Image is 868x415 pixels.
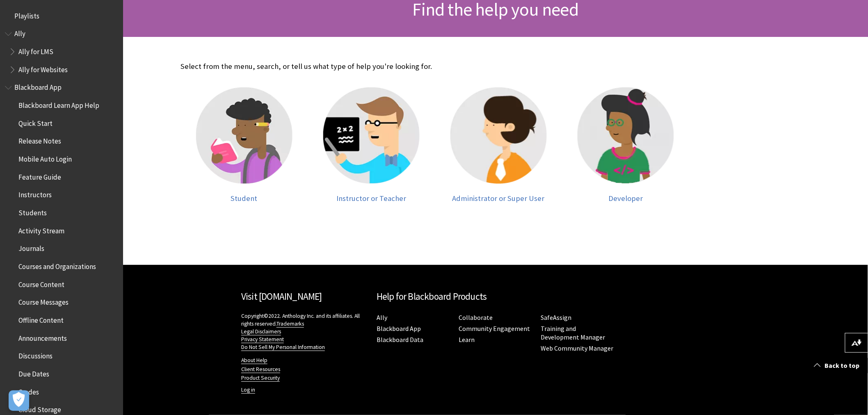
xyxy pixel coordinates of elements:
[5,27,118,77] nav: Book outline for Anthology Ally Help
[276,320,304,328] a: Trademarks
[231,194,258,203] span: Student
[18,403,61,414] span: Cloud Storage
[18,98,99,109] span: Blackboard Learn App Help
[18,313,64,324] span: Offline Content
[323,87,420,184] img: Instructor
[180,61,689,72] p: Select from the menu, search, or tell us what type of help you're looking for.
[241,386,255,394] a: Log in
[336,194,406,203] span: Instructor or Teacher
[18,116,53,128] span: Quick Start
[18,135,61,146] span: Release Notes
[14,81,62,92] span: Blackboard App
[18,278,64,289] span: Course Content
[450,87,547,184] img: Administrator
[18,385,39,396] span: Grades
[241,312,368,351] p: Copyright©2022. Anthology Inc. and its affiliates. All rights reserved.
[241,344,325,351] a: Do Not Sell My Personal Information
[5,9,118,23] nav: Book outline for Playlists
[18,206,47,217] span: Students
[443,87,554,203] a: Administrator Administrator or Super User
[377,335,423,344] a: Blackboard Data
[459,313,493,322] a: Collaborate
[18,45,53,56] span: Ally for LMS
[241,357,267,364] a: About Help
[9,390,29,411] button: Open Preferences
[459,324,530,333] a: Community Engagement
[196,87,292,184] img: Student
[18,188,52,199] span: Instructors
[18,63,68,74] span: Ally for Websites
[18,349,53,360] span: Discussions
[14,27,25,38] span: Ally
[18,331,67,342] span: Announcements
[541,324,605,342] a: Training and Development Manager
[541,313,571,322] a: SafeAssign
[18,170,61,181] span: Feature Guide
[14,9,39,20] span: Playlists
[316,87,427,203] a: Instructor Instructor or Teacher
[241,366,280,373] a: Client Resources
[241,336,284,343] a: Privacy Statement
[570,87,681,203] a: Developer
[459,335,475,344] a: Learn
[452,194,545,203] span: Administrator or Super User
[608,194,643,203] span: Developer
[18,242,44,253] span: Journals
[377,324,421,333] a: Blackboard App
[377,290,614,304] h2: Help for Blackboard Products
[18,367,49,378] span: Due Dates
[189,87,299,203] a: Student Student
[377,313,387,322] a: Ally
[241,328,281,335] a: Legal Disclaimers
[18,224,64,235] span: Activity Stream
[241,290,322,302] a: Visit [DOMAIN_NAME]
[18,260,96,271] span: Courses and Organizations
[241,374,280,382] a: Product Security
[18,152,72,163] span: Mobile Auto Login
[808,358,868,373] a: Back to top
[541,344,613,353] a: Web Community Manager
[18,296,69,307] span: Course Messages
